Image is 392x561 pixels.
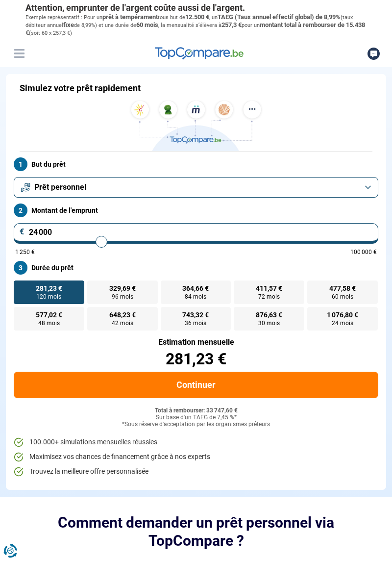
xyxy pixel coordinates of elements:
[221,21,242,28] span: 257,3 €
[127,101,265,151] img: TopCompare.be
[256,311,282,318] span: 876,63 €
[185,294,206,300] span: 84 mois
[12,46,26,61] button: Menu
[63,21,74,28] span: fixe
[14,261,378,275] label: Durée du prêt
[185,13,209,21] span: 12.500 €
[112,320,133,326] span: 42 mois
[329,285,356,292] span: 477,58 €
[218,13,341,21] span: TAEG (Taux annuel effectif global) de 8,99%
[258,320,280,326] span: 30 mois
[14,437,378,447] li: 100.000+ simulations mensuelles réussies
[36,311,62,318] span: 577,02 €
[109,311,136,318] span: 648,23 €
[25,13,367,37] p: Exemple représentatif : Pour un tous but de , un (taux débiteur annuel de 8,99%) et une durée de ...
[350,249,377,255] span: 100 000 €
[102,13,158,21] span: prêt à tempérament
[109,285,136,292] span: 329,69 €
[136,21,158,28] span: 60 mois
[14,157,378,171] label: But du prêt
[38,320,60,326] span: 48 mois
[14,408,378,414] div: Total à rembourser: 33 747,60 €
[36,285,62,292] span: 281,23 €
[20,83,141,94] h1: Simulez votre prêt rapidement
[14,177,378,198] button: Prêt personnel
[14,452,378,462] li: Maximisez vos chances de financement grâce à nos experts
[15,249,35,255] span: 1 250 €
[34,182,86,193] span: Prêt personnel
[256,285,282,292] span: 411,57 €
[14,372,378,398] button: Continuer
[25,2,367,13] p: Attention, emprunter de l'argent coûte aussi de l'argent.
[20,228,24,236] span: €
[332,294,353,300] span: 60 mois
[14,414,378,421] div: Sur base d'un TAEG de 7,45 %*
[14,467,378,477] li: Trouvez la meilleure offre personnalisée
[25,21,365,36] span: montant total à rembourser de 15.438 €
[258,294,280,300] span: 72 mois
[182,311,209,318] span: 743,32 €
[327,311,358,318] span: 1 076,80 €
[25,513,367,550] h2: Comment demander un prêt personnel via TopCompare ?
[36,294,61,300] span: 120 mois
[332,320,353,326] span: 24 mois
[185,320,206,326] span: 36 mois
[14,338,378,346] div: Estimation mensuelle
[112,294,133,300] span: 96 mois
[14,421,378,428] div: *Sous réserve d'acceptation par les organismes prêteurs
[155,47,244,60] img: TopCompare
[182,285,209,292] span: 364,66 €
[14,204,378,217] label: Montant de l'emprunt
[14,351,378,367] div: 281,23 €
